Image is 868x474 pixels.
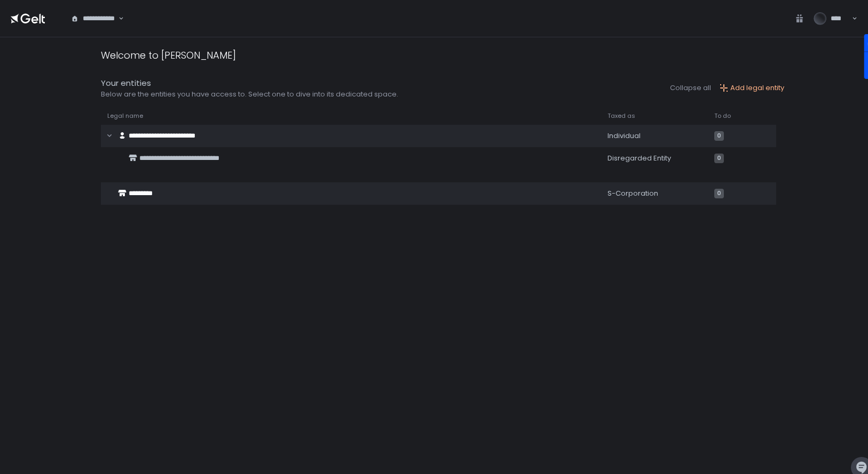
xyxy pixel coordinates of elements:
div: Welcome to [PERSON_NAME] [101,48,236,62]
div: Disregarded Entity [607,154,701,163]
button: Collapse all [670,83,711,93]
div: Your entities [101,77,398,90]
div: S-Corporation [607,189,701,198]
input: Search for option [117,13,117,24]
div: Search for option [64,7,124,30]
span: Taxed as [607,112,635,120]
span: 0 [714,189,724,198]
span: 0 [714,131,724,141]
span: Legal name [107,112,143,120]
span: To do [714,112,731,120]
span: 0 [714,154,724,163]
button: Add legal entity [720,83,784,93]
div: Individual [607,131,701,141]
div: Below are the entities you have access to. Select one to dive into its dedicated space. [101,90,398,99]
